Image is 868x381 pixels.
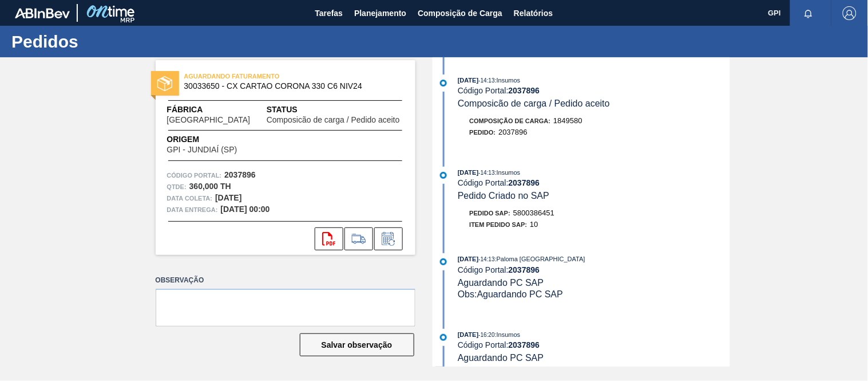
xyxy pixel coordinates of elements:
img: atual [440,334,447,341]
span: Tarefas [315,6,343,20]
span: Aguardando PC SAP [458,278,544,288]
strong: [DATE] 00:00 [221,205,270,214]
span: Composicão de carga / Pedido aceito [267,116,400,124]
span: Data entrega: [167,204,218,215]
div: Abrir arquivo PDF [315,227,343,250]
span: - 14:13 [479,256,495,262]
button: Salvar observação [300,333,414,356]
img: atual [440,258,447,265]
span: Planejamento [354,6,406,20]
span: - 16:20 [479,332,495,338]
strong: 2037896 [509,340,540,349]
span: [DATE] [458,256,478,262]
span: Composição de Carga : [470,117,551,124]
img: Logout [843,6,857,20]
span: 5800386451 [513,209,554,217]
img: atual [440,80,447,87]
h1: Pedidos [11,35,215,48]
strong: 2037896 [509,265,540,274]
span: 2037896 [498,128,528,136]
span: [DATE] [458,169,478,176]
img: TNhmsLtSVTkK8tSr43FrP2fwEKptu5GPRR3wAAAABJRU5ErkJggg== [15,8,70,18]
strong: 2037896 [509,178,540,187]
img: atual [440,172,447,179]
span: : Paloma [GEOGRAPHIC_DATA] [495,256,585,262]
strong: 360,000 TH [189,182,231,191]
div: Código Portal: [458,178,730,187]
label: Observação [156,272,415,289]
strong: 2037896 [509,86,540,95]
span: Origem [167,133,270,146]
span: - 14:13 [479,170,495,176]
span: Status [267,104,404,116]
span: GPI - JUNDIAÍ (SP) [167,146,237,154]
span: : Insumos [495,169,521,176]
span: Data coleta: [167,193,213,204]
div: Código Portal: [458,86,730,95]
span: Item pedido SAP: [470,221,528,228]
strong: [DATE] [215,193,241,202]
div: Ir para Composição de Carga [344,227,373,250]
span: Pedido Criado no SAP [458,191,549,201]
span: - 14:13 [479,77,495,84]
span: AGUARDANDO FATURAMENTO [184,70,344,82]
span: Obs: Aguardando PC SAP [458,289,563,299]
span: : Insumos [495,77,521,84]
img: status [157,76,172,91]
span: [DATE] [458,77,478,84]
span: 1849580 [553,116,582,125]
span: Código Portal: [167,170,222,181]
span: Pedido : [470,129,496,136]
span: [DATE] [458,331,478,338]
strong: 2037896 [224,170,256,179]
div: Informar alteração no pedido [374,227,403,250]
span: Composicão de carga / Pedido aceito [458,99,610,108]
span: Aguardando PC SAP [458,353,544,363]
span: [GEOGRAPHIC_DATA] [167,116,251,124]
span: Fábrica [167,104,267,116]
span: 10 [530,220,538,229]
span: Relatórios [514,6,553,20]
span: Composição de Carga [418,6,502,20]
span: : Insumos [495,331,521,338]
span: 30033650 - CX CARTAO CORONA 330 C6 NIV24 [184,82,392,91]
button: Notificações [790,5,827,21]
span: Pedido SAP: [470,210,511,217]
div: Código Portal: [458,340,730,349]
span: Qtde : [167,181,187,193]
div: Código Portal: [458,265,730,274]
